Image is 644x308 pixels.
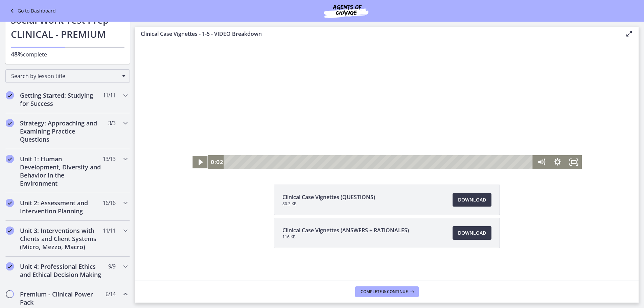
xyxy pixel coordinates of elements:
[20,262,102,279] h2: Unit 4: Professional Ethics and Ethical Decision Making
[20,91,102,108] h2: Getting Started: Studying for Success
[20,155,102,187] h2: Unit 1: Human Development, Diversity and Behavior in the Environment
[103,91,115,99] span: 11 / 11
[6,262,14,270] i: Completed
[282,201,375,207] span: 80.3 KB
[282,193,375,201] span: Clinical Case Vignettes (QUESTIONS)
[282,226,409,234] span: Clinical Case Vignettes (ANSWERS + RATIONALES)
[361,289,408,294] span: Complete & continue
[8,7,56,15] a: Go to Dashboard
[11,50,23,58] span: 48%
[103,227,115,235] span: 11 / 11
[11,72,119,80] span: Search by lesson title
[282,234,409,240] span: 116 KB
[458,229,486,237] span: Download
[5,69,130,83] div: Search by lesson title
[453,226,491,240] a: Download
[106,290,115,298] span: 6 / 14
[11,50,124,58] p: complete
[355,286,419,297] button: Complete & continue
[108,262,115,270] span: 9 / 9
[103,155,115,163] span: 13 / 13
[6,91,14,99] i: Completed
[6,155,14,163] i: Completed
[20,290,102,306] h2: Premium - Clinical Power Pack
[108,119,115,127] span: 3 / 3
[20,199,102,215] h2: Unit 2: Assessment and Intervention Planning
[103,199,115,207] span: 16 / 16
[6,119,14,127] i: Completed
[453,193,491,207] a: Download
[20,119,102,143] h2: Strategy: Approaching and Examining Practice Questions
[20,227,102,251] h2: Unit 3: Interventions with Clients and Client Systems (Micro, Mezzo, Macro)
[6,199,14,207] i: Completed
[305,3,387,19] img: Agents of Change
[458,196,486,204] span: Download
[6,227,14,235] i: Completed
[141,30,614,38] h3: Clinical Case Vignettes - 1-5 - VIDEO Breakdown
